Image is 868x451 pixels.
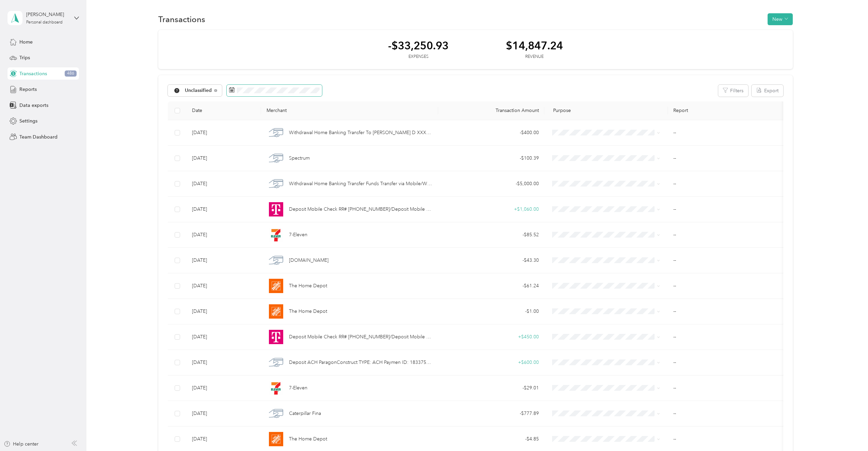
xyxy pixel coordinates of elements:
span: Unclassified [185,88,212,93]
span: Purpose [550,108,571,113]
div: - $400.00 [444,129,539,136]
td: [DATE] [187,197,261,222]
td: -- [668,248,786,273]
div: + $600.00 [444,359,539,366]
img: The Home Depot [269,279,283,293]
span: 7-Eleven [289,231,307,239]
span: [DOMAIN_NAME] [289,257,328,264]
td: [DATE] [187,146,261,171]
td: [DATE] [187,324,261,350]
span: The Home Depot [289,308,327,315]
span: Data exports [19,102,48,109]
td: [DATE] [187,401,261,426]
div: - $29.01 [444,384,539,392]
td: -- [668,171,786,197]
span: Trips [19,54,30,61]
span: Transactions [19,70,47,77]
div: Personal dashboard [26,20,63,25]
img: Clockshark.co [269,253,283,268]
div: - $1.00 [444,308,539,315]
td: -- [668,375,786,401]
td: -- [668,197,786,222]
span: The Home Depot [289,282,327,290]
th: Merchant [261,101,438,120]
div: - $4.85 [444,435,539,443]
td: [DATE] [187,222,261,248]
td: [DATE] [187,171,261,197]
span: Caterpillar Fina [289,410,321,417]
th: Date [187,101,261,120]
div: - $5,000.00 [444,180,539,188]
td: [DATE] [187,273,261,299]
th: Report [668,101,786,120]
div: + $450.00 [444,333,539,341]
h1: Transactions [158,16,205,23]
td: [DATE] [187,350,261,375]
div: [PERSON_NAME] [26,11,69,18]
img: Caterpillar Fina [269,406,283,421]
div: Revenue [506,54,563,60]
td: -- [668,350,786,375]
button: New [768,13,793,25]
span: Settings [19,117,37,125]
span: Deposit Mobile Check RR# [PHONE_NUMBER]/Deposit Mobile Check [289,333,432,341]
img: Spectrum [269,151,283,165]
td: -- [668,120,786,146]
img: Withdrawal Home Banking Transfer Funds Transfer via Mobile/Withdrawal Home Banking Transfer To Sh... [269,177,283,191]
button: Export [752,85,783,97]
div: + $1,060.00 [444,206,539,213]
td: -- [668,146,786,171]
div: - $43.30 [444,257,539,264]
span: Team Dashboard [19,133,58,141]
div: - $61.24 [444,282,539,290]
td: -- [668,273,786,299]
div: Expenses [388,54,449,60]
img: Deposit ACH ParagonConstruct TYPE: ACH Paymen ID: 1833753723 CO: ParagonConstruct/Deposit ACH Par... [269,355,283,370]
button: Filters [718,85,748,97]
td: -- [668,401,786,426]
span: Deposit Mobile Check RR# [PHONE_NUMBER]/Deposit Mobile Check [289,206,432,213]
iframe: Everlance-gr Chat Button Frame [830,413,868,451]
img: Deposit Mobile Check RR# 522638837/Deposit Mobile Check [269,330,283,344]
img: 7-Eleven [269,381,283,395]
div: $14,847.24 [506,39,563,51]
img: The Home Depot [269,432,283,446]
img: The Home Depot [269,304,283,319]
span: Deposit ACH ParagonConstruct TYPE: ACH Paymen ID: 1833753723 CO: ParagonConstruct/Deposit ACH Par... [289,359,432,366]
span: The Home Depot [289,435,327,443]
button: Help center [4,440,38,448]
th: Transaction Amount [438,101,544,120]
td: -- [668,222,786,248]
img: Deposit Mobile Check RR# 522861373/Deposit Mobile Check [269,202,283,216]
div: - $777.89 [444,410,539,417]
span: Withdrawal Home Banking Transfer To [PERSON_NAME] D XXXXXXXXXX Share 12 Funds Transfer via Mobile... [289,129,432,136]
td: -- [668,324,786,350]
span: Reports [19,86,37,93]
div: - $100.39 [444,155,539,162]
img: 7-Eleven [269,228,283,242]
div: -$33,250.93 [388,39,449,51]
td: [DATE] [187,120,261,146]
span: 7-Eleven [289,384,307,392]
td: [DATE] [187,248,261,273]
span: Home [19,38,33,46]
span: Spectrum [289,155,310,162]
span: 486 [65,70,77,77]
td: -- [668,299,786,324]
td: [DATE] [187,299,261,324]
div: - $85.52 [444,231,539,239]
td: [DATE] [187,375,261,401]
img: Withdrawal Home Banking Transfer To RAMIREZ,FREDDY D XXXXXXXXXX Share 12 Funds Transfer via Mobil... [269,126,283,140]
span: Withdrawal Home Banking Transfer Funds Transfer via Mobile/Withdrawal Home Banking Transfer To Sh... [289,180,432,188]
